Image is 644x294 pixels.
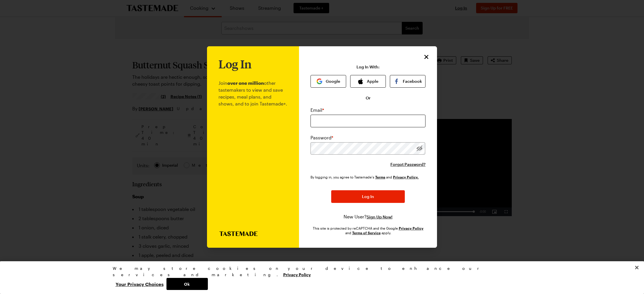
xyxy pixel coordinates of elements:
a: Google Terms of Service [352,230,381,235]
label: Email [310,107,324,114]
button: Apple [350,75,386,88]
button: Close [630,261,643,274]
a: More information about your privacy, opens in a new tab [283,272,311,277]
label: Password [310,134,333,141]
p: Join other tastemakers to view and save recipes, meal plans, and shows, and to join Tastemade+. [218,70,287,232]
button: Close [423,53,430,61]
button: Log In [331,190,405,203]
button: Facebook [390,75,425,88]
button: Sign Up Now! [367,214,392,220]
div: Privacy [113,265,527,290]
div: By logging in, you agree to Tastemade's and [310,174,421,180]
button: Ok [166,278,208,290]
div: We may store cookies on your device to enhance our services and marketing. [113,265,527,278]
a: Tastemade Privacy Policy [393,174,419,179]
h1: Log In [218,58,252,70]
a: Google Privacy Policy [399,226,423,230]
span: Or [366,95,371,101]
span: Log In [362,194,374,199]
button: Your Privacy Choices [113,278,166,290]
button: Google [310,75,346,88]
span: New User? [344,214,367,219]
a: Tastemade Terms of Service [375,174,385,179]
b: over one million [227,80,264,86]
button: Forgot Password? [390,162,425,167]
p: Log In With: [356,65,379,69]
div: This site is protected by reCAPTCHA and the Google and apply. [310,226,425,235]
